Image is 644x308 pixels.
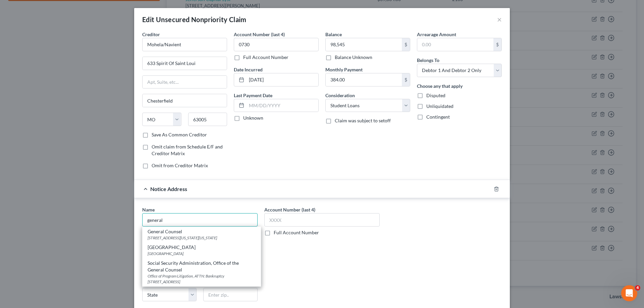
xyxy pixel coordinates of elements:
[142,38,227,51] input: Search creditor by name...
[148,228,256,235] div: General Counsel
[264,206,315,213] label: Account Number (last 4)
[148,273,256,285] div: Office of Program Litigation, ATTN: Bankruptcy [STREET_ADDRESS]
[243,115,263,121] label: Unknown
[247,73,318,86] input: MM/DD/YYYY
[203,288,258,301] input: Enter zip..
[152,144,223,156] span: Omit claim from Schedule E/F and Creditor Matrix
[497,15,502,23] button: ×
[150,186,187,192] span: Notice Address
[325,92,355,99] label: Consideration
[247,99,318,112] input: MM/DD/YYYY
[335,54,372,61] label: Balance Unknown
[234,92,272,99] label: Last Payment Date
[142,207,155,212] span: Name
[426,103,453,109] span: Unliquidated
[243,54,288,61] label: Full Account Number
[234,66,263,73] label: Date Incurred
[142,32,160,37] span: Creditor
[426,114,450,120] span: Contingent
[493,38,501,51] div: $
[417,57,439,63] span: Belongs To
[325,31,342,38] label: Balance
[143,57,227,70] input: Enter address...
[335,118,391,123] span: Claim was subject to setoff
[148,244,256,251] div: [GEOGRAPHIC_DATA]
[143,76,227,88] input: Apt, Suite, etc...
[326,38,402,51] input: 0.00
[325,66,363,73] label: Monthly Payment
[234,38,319,51] input: XXXX
[621,285,637,301] iframe: Intercom live chat
[148,260,256,273] div: Social Security Administration, Office of the General Counsel
[142,15,247,24] div: Edit Unsecured Nonpriority Claim
[274,229,319,236] label: Full Account Number
[152,131,207,138] label: Save As Common Creditor
[426,93,445,98] span: Disputed
[152,163,208,168] span: Omit from Creditor Matrix
[635,285,640,291] span: 4
[417,31,456,38] label: Arrearage Amount
[402,73,410,86] div: $
[143,94,227,107] input: Enter city...
[417,38,493,51] input: 0.00
[326,73,402,86] input: 0.00
[417,82,463,89] label: Choose any that apply
[188,113,227,126] input: Enter zip...
[402,38,410,51] div: $
[148,251,256,256] div: [GEOGRAPHIC_DATA]
[142,213,258,227] input: Search by name...
[264,213,380,227] input: XXXX
[234,31,285,38] label: Account Number (last 4)
[148,235,256,241] div: [STREET_ADDRESS][US_STATE][US_STATE]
